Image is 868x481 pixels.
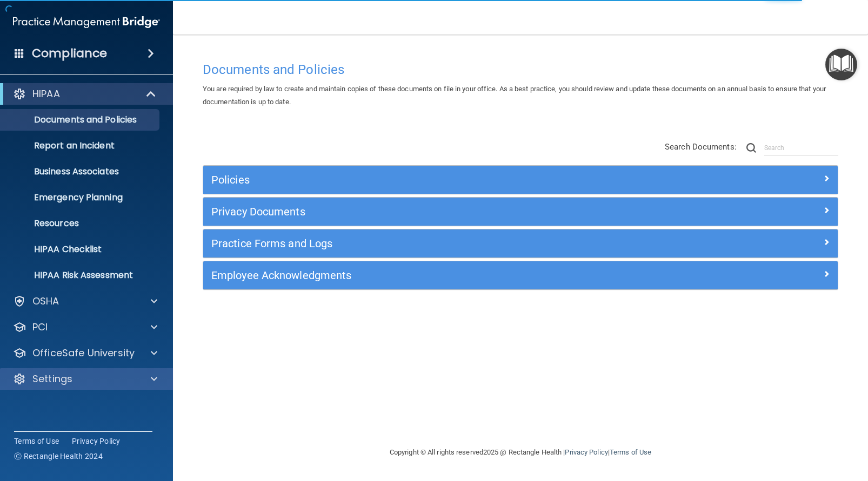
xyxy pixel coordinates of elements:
a: Terms of Use [14,436,59,446]
p: Settings [32,372,72,385]
a: Privacy Documents [211,203,830,220]
p: PCI [32,321,48,334]
span: Ⓒ Rectangle Health 2024 [14,451,103,462]
a: PCI [13,321,157,334]
p: HIPAA [32,87,60,100]
a: OSHA [13,295,157,308]
p: Business Associates [7,166,155,177]
h5: Policies [211,174,671,186]
p: HIPAA Checklist [7,244,155,255]
h5: Employee Acknowledgments [211,269,671,281]
span: Search Documents: [665,142,737,152]
h5: Privacy Documents [211,206,671,218]
a: Employee Acknowledgments [211,267,830,284]
p: Report an Incident [7,140,155,151]
h4: Documents and Policies [203,63,838,77]
span: You are required by law to create and maintain copies of these documents on file in your office. ... [203,85,826,106]
a: Privacy Policy [72,436,121,446]
p: HIPAA Risk Assessment [7,270,155,281]
p: Documents and Policies [7,114,155,125]
div: Copyright © All rights reserved 2025 @ Rectangle Health | | [323,435,718,470]
p: Resources [7,218,155,229]
a: Privacy Policy [565,448,607,456]
h4: Compliance [32,46,107,61]
iframe: Drift Widget Chat Controller [681,404,855,448]
a: HIPAA [13,87,157,100]
p: OfficeSafe University [32,347,135,360]
img: PMB logo [13,11,160,33]
a: Terms of Use [610,448,651,456]
p: OSHA [32,295,59,308]
input: Search [764,140,838,156]
a: OfficeSafe University [13,347,157,360]
button: Open Resource Center [825,49,857,80]
p: Emergency Planning [7,192,155,203]
a: Policies [211,171,830,188]
img: ic-search.3b580494.png [746,143,756,153]
a: Practice Forms and Logs [211,235,830,252]
a: Settings [13,372,157,385]
h5: Practice Forms and Logs [211,238,671,249]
